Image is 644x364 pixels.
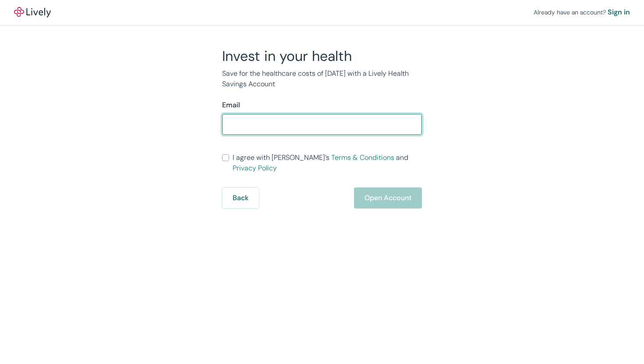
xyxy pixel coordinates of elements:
button: Back [222,187,259,209]
label: Email [222,100,240,110]
span: I agree with [PERSON_NAME]’s and [233,152,422,173]
a: Privacy Policy [233,163,277,173]
div: Already have an account? [534,7,630,18]
a: Sign in [608,7,630,18]
a: Terms & Conditions [331,153,394,162]
a: LivelyLively [14,7,51,18]
h2: Invest in your health [222,47,422,65]
p: Save for the healthcare costs of [DATE] with a Lively Health Savings Account [222,68,422,89]
img: Lively [14,7,51,18]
